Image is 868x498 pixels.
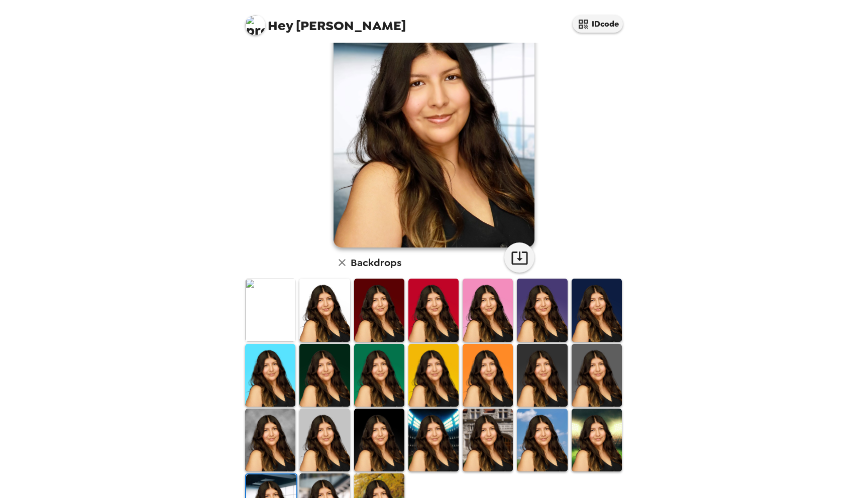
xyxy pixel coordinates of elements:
img: profile pic [245,15,265,35]
span: Hey [268,17,293,35]
span: [PERSON_NAME] [245,10,406,33]
h6: Backdrops [351,255,401,271]
img: Original [245,279,295,341]
button: IDcode [573,15,623,33]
